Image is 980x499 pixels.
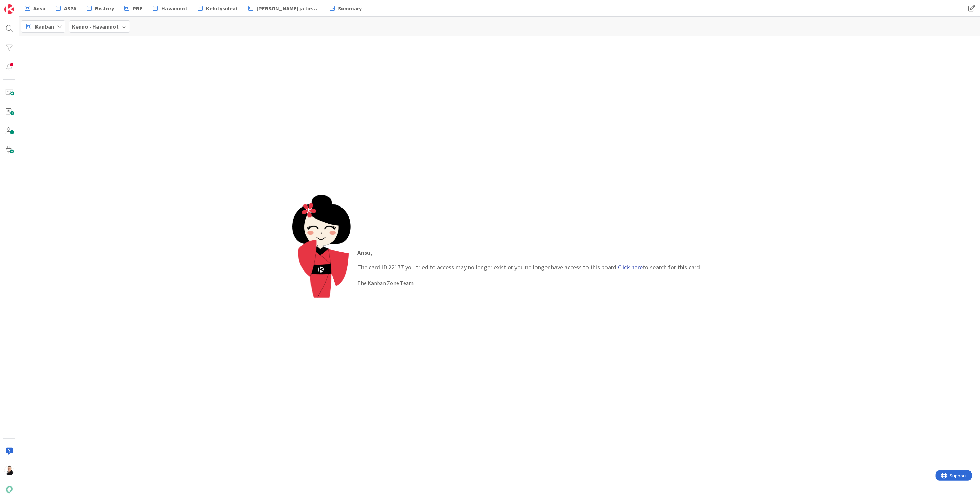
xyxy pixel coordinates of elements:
b: Kenno - Havainnot [72,23,119,30]
a: Click here [618,263,643,271]
span: PRE [133,4,143,12]
span: BisJory [95,4,114,12]
a: Ansu [21,2,50,14]
img: Visit kanbanzone.com [4,4,14,14]
span: [PERSON_NAME] ja tiedotteet [257,4,319,12]
span: Kanban [35,22,54,31]
a: Havainnot [149,2,192,14]
span: Support [14,1,31,9]
a: ASPA [52,2,81,14]
span: Kehitysideat [206,4,238,12]
span: Ansu [33,4,45,12]
a: BisJory [83,2,118,14]
img: AN [4,466,14,475]
a: [PERSON_NAME] ja tiedotteet [244,2,324,14]
a: Kehitysideat [194,2,242,14]
p: The card ID 22177 you tried to access may no longer exist or you no longer have access to this bo... [358,248,700,272]
img: avatar [4,485,14,495]
a: PRE [120,2,147,14]
span: ASPA [64,4,76,12]
span: Summary [338,4,362,12]
a: Summary [326,2,366,14]
strong: Ansu , [358,248,373,256]
div: The Kanban Zone Team [358,279,700,287]
span: Havainnot [161,4,187,12]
